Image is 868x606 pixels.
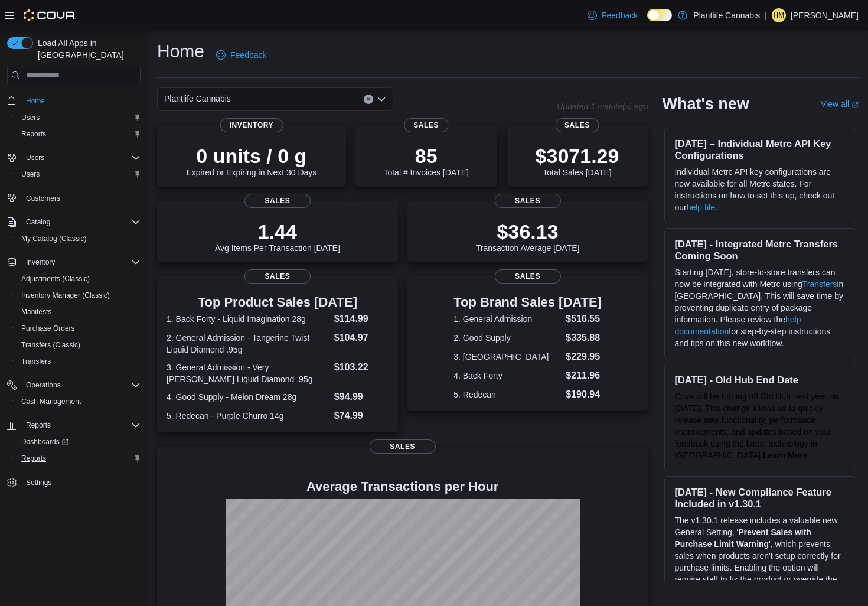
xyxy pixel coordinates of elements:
button: Reports [2,417,145,434]
span: My Catalog (Classic) [17,232,141,246]
dt: 4. Good Supply - Melon Dream 28g [167,391,329,403]
p: $3071.29 [536,144,619,168]
span: Users [21,113,40,122]
div: Total Sales [DATE] [536,144,619,177]
span: Inventory Manager (Classic) [21,291,110,300]
span: Reports [17,127,141,141]
span: Reports [21,129,46,139]
p: Updated 1 minute(s) ago [557,102,648,111]
button: Catalog [21,215,55,229]
a: Adjustments (Classic) [17,272,94,286]
dd: $103.22 [334,360,389,374]
span: Catalog [21,215,141,229]
span: Cova will be turning off Old Hub next year on [DATE]. This change allows us to quickly release ne... [674,392,838,460]
dt: 4. Back Forty [453,370,561,382]
p: 1.44 [215,220,340,243]
span: Operations [21,378,141,392]
button: Transfers [12,353,145,370]
p: Individual Metrc API key configurations are now available for all Metrc states. For instructions ... [674,166,846,213]
button: Manifests [12,304,145,320]
div: Expired or Expiring in Next 30 Days [186,144,316,177]
a: Learn More [763,451,807,460]
span: Catalog [26,217,50,227]
button: Reports [12,126,145,142]
input: Dark Mode [647,9,672,21]
span: Inventory Manager (Classic) [17,288,141,302]
span: Transfers (Classic) [21,340,80,350]
span: Reports [21,418,141,432]
span: My Catalog (Classic) [21,234,87,243]
button: Catalog [2,214,145,230]
button: Settings [2,474,145,491]
a: Purchase Orders [17,321,80,335]
button: Open list of options [377,95,386,104]
button: Users [2,149,145,166]
dt: 3. General Admission - Very [PERSON_NAME] Liquid Diamond .95g [167,361,329,385]
button: Cash Management [12,393,145,410]
span: Customers [21,191,141,206]
dd: $335.88 [566,331,602,345]
span: Reports [21,454,46,463]
p: $36.13 [476,220,580,243]
span: Users [21,151,141,165]
div: Harper Mcnalley [772,8,786,22]
span: Cash Management [17,395,141,409]
span: Manifests [21,307,51,317]
span: Transfers [21,357,51,366]
a: View allExternal link [821,99,859,109]
h3: [DATE] - New Compliance Feature Included in v1.30.1 [674,486,846,510]
div: Transaction Average [DATE] [476,220,580,253]
a: Customers [21,191,65,206]
a: Feedback [583,4,642,27]
dd: $94.99 [334,390,389,404]
dt: 2. General Admission - Tangerine Twist Liquid Diamond .95g [167,332,329,356]
span: Dashboards [21,437,68,447]
p: 0 units / 0 g [186,144,316,168]
img: Cova [24,9,76,21]
button: Inventory [2,254,145,271]
span: Sales [555,118,599,132]
span: Users [21,170,40,179]
h3: [DATE] - Integrated Metrc Transfers Coming Soon [674,238,846,262]
span: Transfers [17,354,141,369]
button: Users [12,166,145,183]
span: HM [774,8,785,22]
span: Sales [495,194,561,208]
span: Users [26,153,44,162]
span: Settings [26,478,51,487]
a: help file [687,203,715,212]
h3: Top Product Sales [DATE] [167,295,389,309]
h1: Home [157,40,204,63]
a: Manifests [17,305,56,319]
p: | [765,8,767,22]
span: Users [17,167,141,181]
p: [PERSON_NAME] [791,8,859,22]
span: Load All Apps in [GEOGRAPHIC_DATA] [33,37,141,61]
a: Cash Management [17,395,86,409]
a: Inventory Manager (Classic) [17,288,115,302]
dd: $74.99 [334,409,389,423]
a: Reports [17,127,51,141]
dd: $211.96 [566,369,602,383]
span: Home [21,93,141,107]
h4: Average Transactions per Hour [167,480,638,494]
a: Dashboards [17,435,73,449]
dd: $516.55 [566,312,602,326]
svg: External link [851,102,859,109]
button: Inventory [21,255,60,269]
div: Total # Invoices [DATE] [383,144,468,177]
span: Reports [17,451,141,465]
span: Dark Mode [647,21,648,22]
a: My Catalog (Classic) [17,232,92,246]
h3: [DATE] – Individual Metrc API Key Configurations [674,138,846,161]
a: Users [17,110,44,125]
span: Dashboards [17,435,141,449]
span: Adjustments (Classic) [21,274,90,284]
a: Reports [17,451,51,465]
dt: 1. General Admission [453,313,561,325]
dd: $114.99 [334,312,389,326]
span: Sales [495,269,561,284]
a: Transfers (Classic) [17,338,85,352]
span: Adjustments (Classic) [17,272,141,286]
